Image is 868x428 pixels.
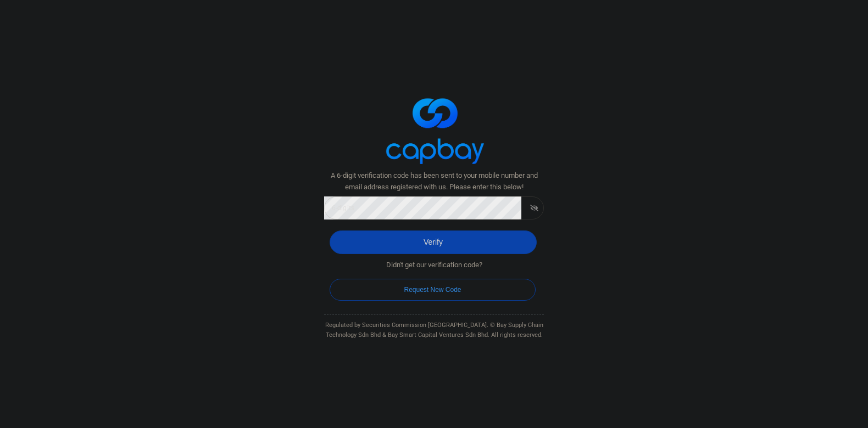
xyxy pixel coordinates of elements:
img: logo [379,88,489,170]
div: Regulated by Securities Commission [GEOGRAPHIC_DATA]. © Bay Supply Chain Technology Sdn Bhd & Bay... [324,320,544,340]
button: Verify [330,230,537,254]
span: A 6-digit verification code has been sent to your mobile number and email address registered with... [324,170,544,193]
button: Request New Code [330,279,536,301]
span: Didn't get our verification code? [386,260,482,271]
